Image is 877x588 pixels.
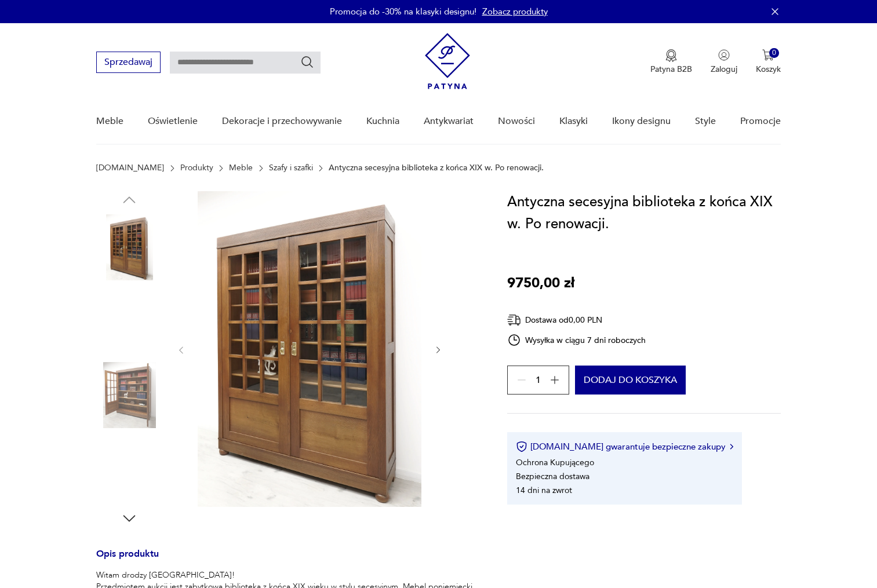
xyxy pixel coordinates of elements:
a: Szafy i szafki [269,163,313,173]
p: 9750,00 zł [507,272,574,294]
img: Ikonka użytkownika [718,49,730,61]
a: Style [695,99,716,144]
a: Meble [229,163,253,173]
img: Zdjęcie produktu Antyczna secesyjna biblioteka z końca XIX w. Po renowacji. [96,214,162,280]
li: Bezpieczna dostawa [516,471,589,482]
button: Dodaj do koszyka [575,366,686,395]
button: Zaloguj [711,49,737,75]
a: Sprzedawaj [96,59,161,67]
a: Antykwariat [424,99,474,144]
img: Zdjęcie produktu Antyczna secesyjna biblioteka z końca XIX w. Po renowacji. [96,288,162,355]
p: Patyna B2B [650,64,692,75]
a: Kuchnia [366,99,399,144]
p: Promocja do -30% na klasyki designu! [330,6,476,17]
img: Zdjęcie produktu Antyczna secesyjna biblioteka z końca XIX w. Po renowacji. [198,191,421,507]
img: Ikona koszyka [762,49,774,61]
img: Ikona dostawy [507,313,521,327]
button: Sprzedawaj [96,52,161,73]
li: Ochrona Kupującego [516,457,594,468]
img: Patyna - sklep z meblami i dekoracjami vintage [425,33,470,89]
img: Zdjęcie produktu Antyczna secesyjna biblioteka z końca XIX w. Po renowacji. [96,362,162,428]
a: Ikony designu [612,99,671,144]
a: Produkty [180,163,213,173]
img: Ikona certyfikatu [516,441,527,452]
button: Szukaj [300,55,314,69]
p: Koszyk [756,64,781,75]
a: Oświetlenie [148,99,198,144]
button: 0Koszyk [756,49,781,75]
a: Ikona medaluPatyna B2B [650,49,692,75]
button: Patyna B2B [650,49,692,75]
p: Zaloguj [711,64,737,75]
img: Ikona strzałki w prawo [730,444,733,450]
a: Klasyki [559,99,588,144]
a: Nowości [498,99,535,144]
div: Dostawa od 0,00 PLN [507,313,646,327]
h3: Opis produktu [96,550,479,569]
p: Antyczna secesyjna biblioteka z końca XIX w. Po renowacji. [329,163,544,173]
div: Wysyłka w ciągu 7 dni roboczych [507,333,646,347]
a: Zobacz produkty [482,6,548,17]
li: 14 dni na zwrot [516,485,572,496]
a: Promocje [740,99,781,144]
a: Meble [96,99,123,144]
h1: Antyczna secesyjna biblioteka z końca XIX w. Po renowacji. [507,191,781,235]
img: Ikona medalu [665,49,677,62]
span: 1 [536,377,541,384]
img: Zdjęcie produktu Antyczna secesyjna biblioteka z końca XIX w. Po renowacji. [96,436,162,502]
button: [DOMAIN_NAME] gwarantuje bezpieczne zakupy [516,441,733,452]
div: 0 [769,48,779,58]
a: Dekoracje i przechowywanie [222,99,342,144]
a: [DOMAIN_NAME] [96,163,164,173]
